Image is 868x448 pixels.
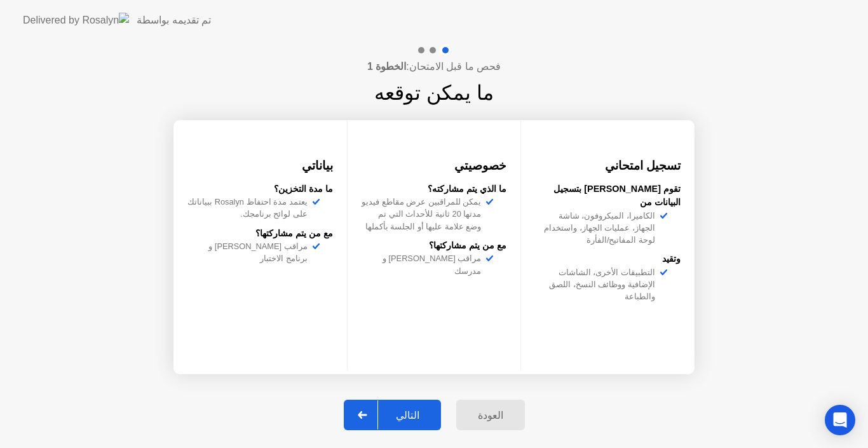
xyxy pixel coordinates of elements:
[535,266,660,303] div: التطبيقات الأخرى، الشاشات الإضافية ووظائف النسخ، اللصق والطباعة
[535,157,681,175] h3: تسجيل امتحاني
[187,157,333,175] h3: بياناتي
[344,400,441,430] button: التالي
[187,182,333,196] div: ما مدة التخزين؟
[535,182,681,210] div: تقوم [PERSON_NAME] بتسجيل البيانات من
[367,61,406,72] b: الخطوة 1
[825,405,855,435] div: Open Intercom Messenger
[23,13,129,27] img: Delivered by Rosalyn
[362,182,507,196] div: ما الذي يتم مشاركته؟
[187,227,333,241] div: مع من يتم مشاركتها؟
[535,210,660,247] div: الكاميرا، الميكروفون، شاشة الجهاز، عمليات الجهاز، واستخدام لوحة المفاتيح/الفأرة
[378,409,437,421] div: التالي
[460,409,521,421] div: العودة
[362,252,487,276] div: مراقب [PERSON_NAME] و مدرسك
[535,252,681,266] div: وتقيد
[374,78,494,108] h1: ما يمكن توقعه
[362,196,487,233] div: يمكن للمراقبين عرض مقاطع فيديو مدتها 20 ثانية للأحداث التي تم وضع علامة عليها أو الجلسة بأكملها
[362,239,507,253] div: مع من يتم مشاركتها؟
[187,240,313,264] div: مراقب [PERSON_NAME] و برنامج الاختبار
[367,59,501,74] h4: فحص ما قبل الامتحان:
[456,400,525,430] button: العودة
[362,157,507,175] h3: خصوصيتي
[187,196,313,220] div: يعتمد مدة احتفاظ Rosalyn ببياناتك على لوائح برنامجك.
[137,13,211,28] div: تم تقديمه بواسطة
